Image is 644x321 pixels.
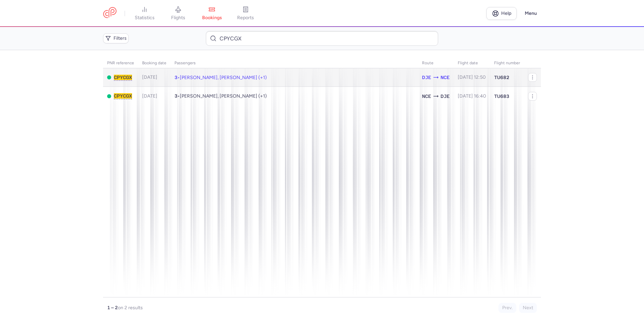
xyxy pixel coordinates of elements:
span: flights [171,15,185,21]
span: bookings [202,15,222,21]
a: CitizenPlane red outlined logo [103,7,117,20]
a: statistics [128,6,161,21]
span: Laugier LAURENCE, Etienne LAUGIER, Enola LAUGIER [180,93,267,99]
button: CPYCGX [114,93,132,99]
th: Passengers [170,58,418,68]
span: DJE [422,74,431,81]
a: Help [486,7,517,20]
span: CPYCGX [114,75,132,80]
th: Flight number [490,58,524,68]
button: Menu [521,7,541,20]
a: flights [161,6,195,21]
span: Filters [114,36,127,41]
span: TU683 [494,93,509,100]
span: • [174,93,267,99]
span: • [174,75,267,80]
strong: 1 – 2 [107,305,118,311]
span: NCE [422,93,431,100]
span: Laugier LAURENCE, Etienne LAUGIER, Enola LAUGIER [180,75,267,80]
a: reports [229,6,262,21]
span: 3 [174,75,178,80]
th: PNR reference [103,58,138,68]
span: Help [501,11,511,16]
span: NCE [441,74,450,81]
input: Search bookings (PNR, name...) [206,31,438,46]
span: DJE [441,93,450,100]
span: reports [237,15,254,21]
th: flight date [454,58,490,68]
th: Route [418,58,454,68]
button: Next [519,303,537,313]
span: [DATE] [142,74,157,80]
span: [DATE] 12:50 [458,74,486,80]
button: Prev. [498,303,516,313]
button: CPYCGX [114,75,132,80]
span: [DATE] 16:40 [458,93,486,99]
span: CPYCGX [114,93,132,99]
span: on 2 results [118,305,143,311]
button: Filters [103,33,129,43]
span: [DATE] [142,93,157,99]
a: bookings [195,6,229,21]
span: 3 [174,93,178,99]
span: statistics [135,15,155,21]
span: TU682 [494,74,509,81]
th: Booking date [138,58,170,68]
